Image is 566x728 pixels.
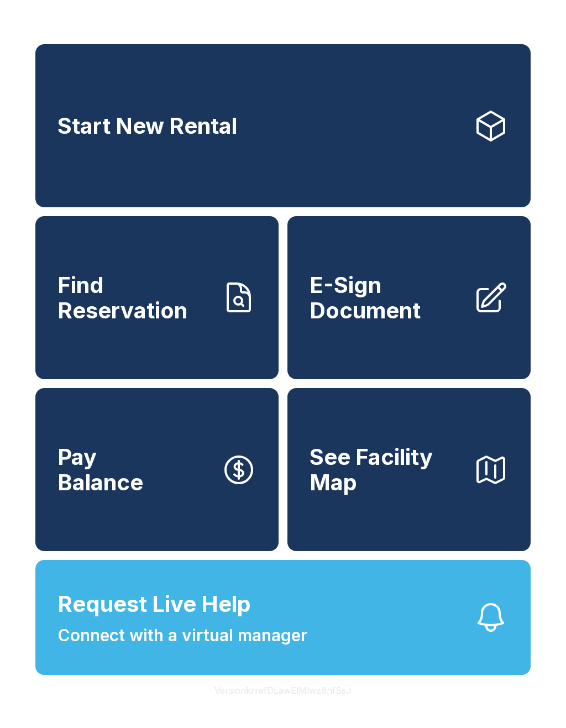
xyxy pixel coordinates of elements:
[287,388,531,551] button: See Facility Map
[57,273,212,323] span: Find Reservation
[57,588,251,621] span: Request Live Help
[35,216,279,379] a: Find Reservation
[57,444,143,495] span: Pay Balance
[206,675,360,706] button: VersionkrrefDLawElMlwz8nfSsJ
[310,444,464,495] span: See Facility Map
[57,113,237,139] span: Start New Rental
[287,216,531,379] a: E-Sign Document
[35,560,531,675] button: Request Live HelpConnect with a virtual manager
[35,388,279,551] button: PayBalance
[35,44,531,207] a: Start New Rental
[57,623,307,648] span: Connect with a virtual manager
[310,273,464,323] span: E-Sign Document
